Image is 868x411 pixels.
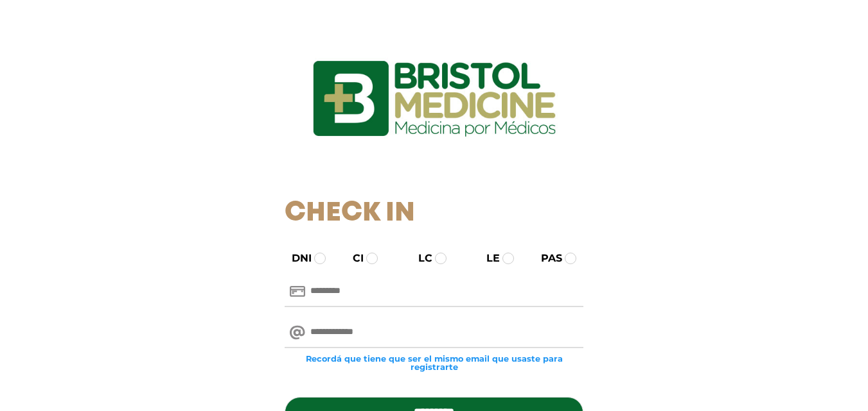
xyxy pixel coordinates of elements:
label: PAS [529,251,562,266]
label: LC [407,251,432,266]
label: LE [475,251,500,266]
img: logo_ingresarbristol.jpg [261,15,608,182]
h1: Check In [285,197,583,230]
label: DNI [280,251,312,266]
label: CI [341,251,364,266]
small: Recordá que tiene que ser el mismo email que usaste para registrarte [285,355,583,371]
